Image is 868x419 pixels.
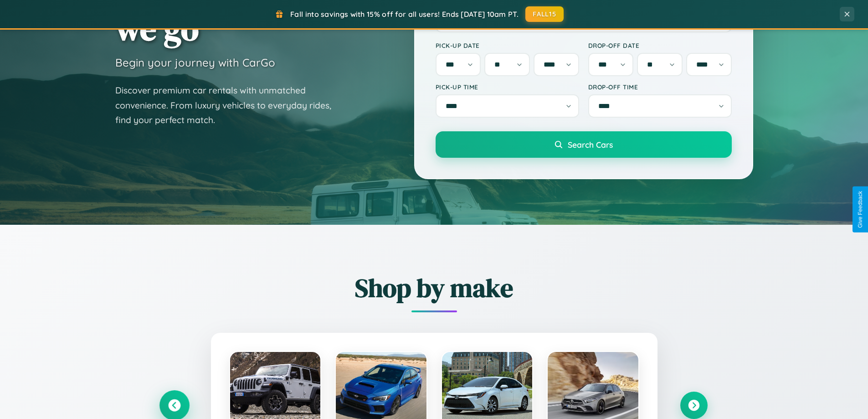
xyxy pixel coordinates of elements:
label: Drop-off Time [588,83,732,91]
label: Pick-up Date [436,41,579,49]
div: Give Feedback [857,191,863,228]
h3: Begin your journey with CarGo [115,56,275,69]
p: Discover premium car rentals with unmatched convenience. From luxury vehicles to everyday rides, ... [115,83,343,128]
span: Search Cars [568,140,613,150]
label: Drop-off Date [588,41,732,49]
span: Fall into savings with 15% off for all users! Ends [DATE] 10am PT. [290,10,519,19]
button: FALL15 [525,6,564,22]
h2: Shop by make [161,270,708,305]
label: Pick-up Time [436,83,579,91]
button: Search Cars [436,131,732,158]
